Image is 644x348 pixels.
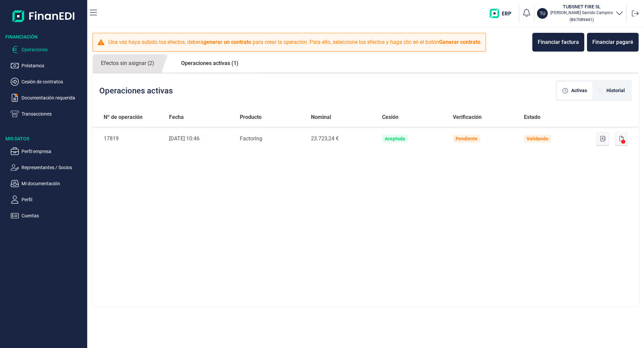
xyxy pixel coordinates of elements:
h3: TUBSNET FIRE SL [550,3,613,10]
button: Cesión de contratos [11,78,85,86]
p: Transacciones [21,110,85,118]
p: Documentación requerida [21,94,85,102]
p: Cuentas [21,212,85,220]
div: 17819 [104,135,158,143]
button: Financiar factura [532,33,584,52]
button: Perfil [11,196,85,204]
p: Mi documentación [21,180,85,188]
p: Una vez haya subido los efectos, deberá para crear la operación. Para ello, seleccione los efecto... [108,38,482,46]
p: TU [540,10,545,17]
div: [object Object] [557,82,592,99]
span: Nominal [311,113,331,121]
button: Cuentas [11,212,85,220]
div: Factoring [240,135,300,143]
p: Perfil empresa [21,147,85,155]
div: [object Object] [592,82,630,99]
p: Préstamos [21,62,85,70]
button: Financiar pagaré [587,33,639,52]
span: Fecha [169,113,184,121]
a: Operaciones activas (1) [173,54,247,72]
button: Transacciones [11,110,85,118]
div: Pendiente [455,136,478,141]
b: generar un contrato [203,39,251,45]
button: TUTUBSNET FIRE SL[PERSON_NAME] Garrido Campins(B67089441) [537,3,624,23]
p: Operaciones [21,46,85,54]
button: Documentación requerida [11,94,85,102]
div: Financiar factura [538,38,579,46]
b: Generar contrato [439,39,480,45]
p: Representantes / Socios [21,163,85,171]
p: Perfil [21,196,85,204]
button: Representantes / Socios [11,163,85,171]
small: Copiar cif [570,17,594,22]
span: Cesión [382,113,398,121]
img: Logo de aplicación [12,5,75,27]
span: Estado [524,113,540,121]
button: Perfil empresa [11,147,85,155]
div: Financiar pagaré [592,38,633,46]
button: Operaciones [11,46,85,54]
div: Validando [527,136,548,141]
img: erp [490,9,516,18]
span: Nº de operación [104,113,143,121]
span: Verificación [453,113,482,121]
span: Activas [571,87,587,94]
p: Cesión de contratos [21,78,85,86]
div: [DATE] 10:46 [169,135,229,143]
a: Efectos sin asignar (2) [93,54,163,73]
h2: Operaciones activas [99,86,173,95]
div: Aceptada [385,136,405,141]
span: Historial [606,87,625,94]
button: Préstamos [11,62,85,70]
button: Mi documentación [11,180,85,188]
p: [PERSON_NAME] Garrido Campins [550,10,613,15]
div: 23.723,24 € [311,135,371,143]
span: Producto [240,113,262,121]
